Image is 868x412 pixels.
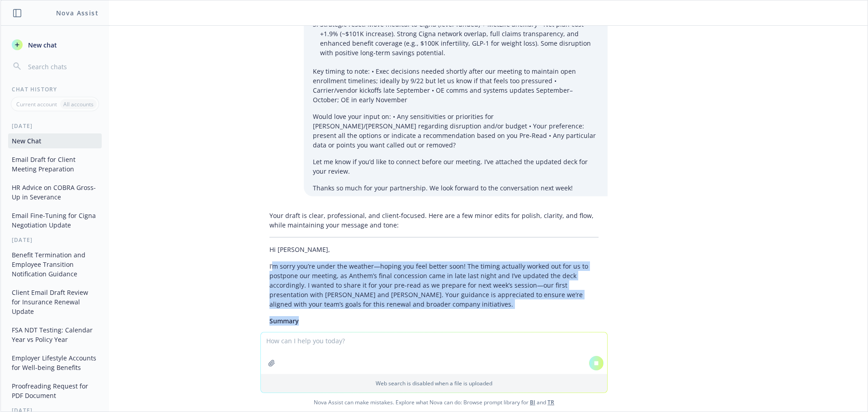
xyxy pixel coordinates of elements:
[8,152,102,176] button: Email Draft for Client Meeting Preparation
[313,112,599,150] p: Would love your input on: • Any sensitivities or priorities for [PERSON_NAME]/[PERSON_NAME] regar...
[547,398,554,406] a: TR
[530,398,535,406] a: BI
[63,100,94,108] p: All accounts
[269,317,299,325] span: Summary
[320,18,599,59] li: Strategic reset: Move medical to Cigna (level-funded) + MetLife ancillary • Net plan cost +1.9% (...
[1,236,109,244] div: [DATE]
[313,183,599,193] p: Thanks so much for your partnership. We look forward to the conversation next week!
[269,261,599,309] p: I’m sorry you’re under the weather—hoping you feel better soon! The timing actually worked out fo...
[8,180,102,204] button: HR Advice on COBRA Gross-Up in Severance
[1,122,109,130] div: [DATE]
[313,66,599,104] p: Key timing to note: • Exec decisions needed shortly after our meeting to maintain open enrollment...
[269,245,599,254] p: Hi [PERSON_NAME],
[26,60,98,73] input: Search chats
[8,379,102,403] button: Proofreading Request for PDF Document
[26,40,57,50] span: New chat
[8,133,102,148] button: New Chat
[8,208,102,232] button: Email Fine-Tuning for Cigna Negotiation Update
[313,157,599,176] p: Let me know if you’d like to connect before our meeting. I’ve attached the updated deck for your ...
[266,379,602,387] p: Web search is disabled when a file is uploaded
[16,100,57,108] p: Current account
[8,247,102,281] button: Benefit Termination and Employee Transition Notification Guidance
[8,37,102,53] button: New chat
[8,350,102,375] button: Employer Lifestyle Accounts for Well-being Benefits
[1,85,109,93] div: Chat History
[8,285,102,319] button: Client Email Draft Review for Insurance Renewal Update
[4,393,864,412] span: Nova Assist can make mistakes. Explore what Nova can do: Browse prompt library for and
[56,8,99,18] h1: Nova Assist
[8,322,102,347] button: FSA NDT Testing: Calendar Year vs Policy Year
[269,211,599,230] p: Your draft is clear, professional, and client-focused. Here are a few minor edits for polish, cla...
